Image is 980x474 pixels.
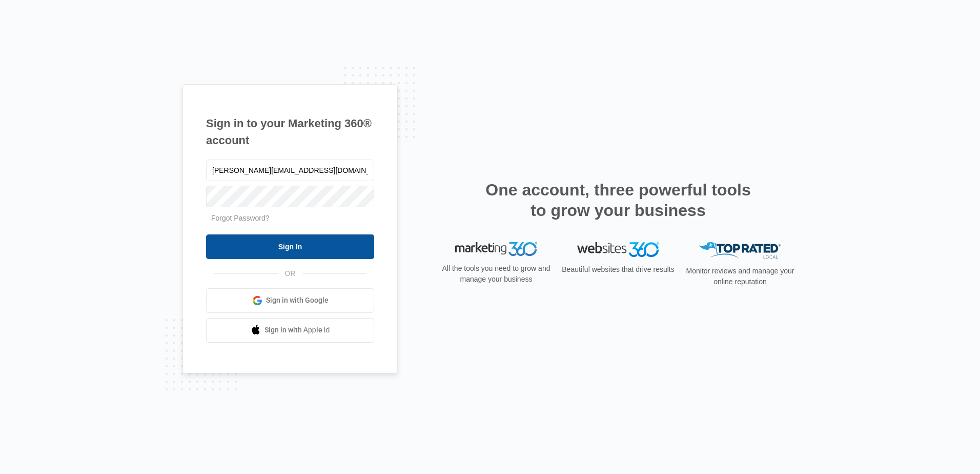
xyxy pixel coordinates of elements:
input: Email [206,160,374,181]
p: Monitor reviews and manage your online reputation [683,266,798,287]
a: Forgot Password? [211,214,270,222]
span: Sign in with Google [266,295,329,306]
span: OR [278,268,303,279]
p: Beautiful websites that drive results [561,264,676,275]
h1: Sign in to your Marketing 360® account [206,115,374,149]
img: Marketing 360 [455,242,537,256]
img: Websites 360 [577,242,659,257]
a: Sign in with Apple Id [206,318,374,343]
img: Top Rated Local [699,242,781,259]
h2: One account, three powerful tools to grow your business [482,180,754,221]
p: All the tools you need to grow and manage your business [439,263,554,285]
input: Sign In [206,234,374,259]
a: Sign in with Google [206,288,374,313]
span: Sign in with Apple Id [264,325,330,335]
